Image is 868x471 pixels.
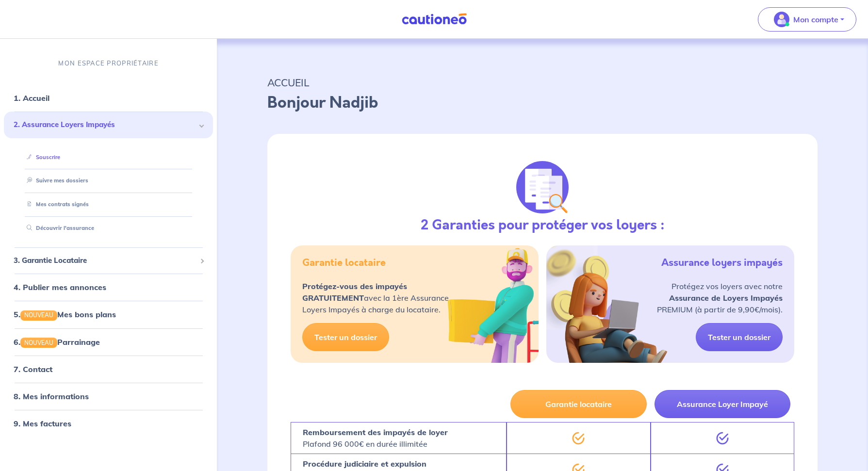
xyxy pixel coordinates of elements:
div: Mes contrats signés [16,196,201,212]
p: Mon compte [793,14,838,25]
div: 7. Contact [4,359,213,379]
span: 3. Garantie Locataire [14,255,196,266]
img: illu_account_valid_menu.svg [774,12,789,27]
span: 2. Assurance Loyers Impayés [14,119,196,130]
a: Tester un dossier [302,323,389,351]
div: 4. Publier mes annonces [4,277,213,297]
strong: Assurance de Loyers Impayés [669,293,783,303]
a: 8. Mes informations [14,391,89,401]
h5: Garantie locataire [302,257,386,269]
p: ACCUEIL [267,74,818,91]
h3: 2 Garanties pour protéger vos loyers : [421,217,665,234]
div: 2. Assurance Loyers Impayés [4,112,213,138]
a: Découvrir l'assurance [23,225,94,231]
a: 9. Mes factures [14,419,71,428]
a: Mes contrats signés [23,201,89,208]
a: 7. Contact [14,364,52,374]
div: 9. Mes factures [4,414,213,433]
p: Protégez vos loyers avec notre PREMIUM (à partir de 9,90€/mois). [657,280,783,315]
div: Découvrir l'assurance [16,220,201,236]
strong: Remboursement des impayés de loyer [303,427,448,437]
div: 3. Garantie Locataire [4,251,213,270]
a: Tester un dossier [696,323,783,351]
a: 5.NOUVEAUMes bons plans [14,309,116,319]
button: illu_account_valid_menu.svgMon compte [758,7,856,32]
a: Souscrire [23,154,60,161]
img: justif-loupe [516,161,569,213]
strong: Protégez-vous des impayés GRATUITEMENT [302,281,407,303]
div: 1. Accueil [4,88,213,108]
a: 6.NOUVEAUParrainage [14,337,100,347]
div: 8. Mes informations [4,387,213,406]
p: MON ESPACE PROPRIÉTAIRE [58,59,158,68]
a: Suivre mes dossiers [23,178,88,184]
div: Suivre mes dossiers [16,173,201,189]
p: Bonjour Nadjib [267,91,818,114]
a: 1. Accueil [14,93,49,103]
button: Garantie locataire [510,390,647,418]
div: 6.NOUVEAUParrainage [4,332,213,352]
a: 4. Publier mes annonces [14,282,106,292]
div: Souscrire [16,149,201,165]
p: Plafond 96 000€ en durée illimitée [303,426,448,450]
h5: Assurance loyers impayés [661,257,783,269]
div: 5.NOUVEAUMes bons plans [4,305,213,324]
strong: Procédure judiciaire et expulsion [303,459,426,469]
img: Cautioneo [398,13,471,25]
button: Assurance Loyer Impayé [655,390,791,418]
p: avec la 1ère Assurance Loyers Impayés à charge du locataire. [302,280,449,315]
